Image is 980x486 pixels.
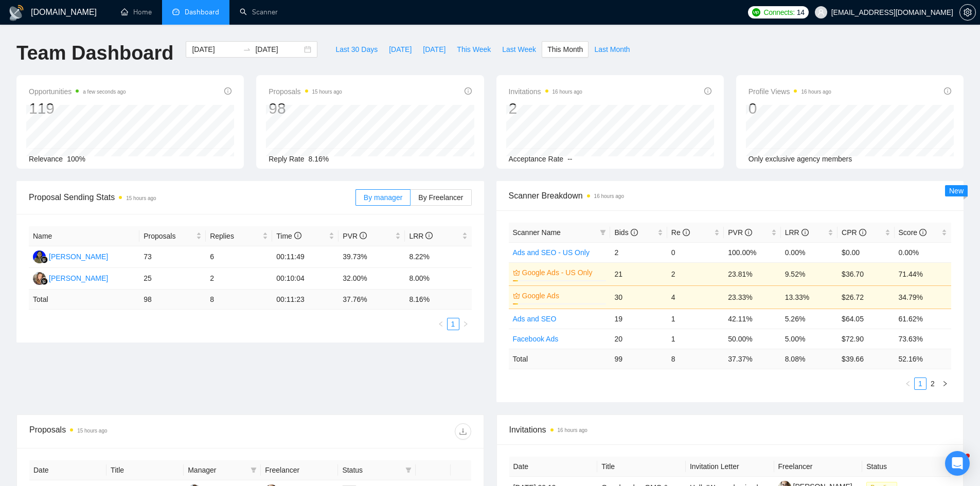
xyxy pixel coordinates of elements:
[312,89,342,95] time: 15 hours ago
[502,44,536,55] span: Last Week
[902,377,914,390] button: left
[610,242,667,262] td: 2
[547,44,583,55] span: This Month
[309,155,329,163] span: 8.16%
[338,268,405,290] td: 32.00%
[185,8,219,16] span: Dashboard
[774,457,863,477] th: Freelancer
[959,4,976,21] button: setting
[781,285,838,309] td: 13.33%
[338,290,405,310] td: 37.76 %
[459,318,472,330] li: Next Page
[838,242,894,262] td: $0.00
[724,285,780,309] td: 23.33%
[139,246,206,268] td: 73
[597,457,686,477] th: Title
[405,246,471,268] td: 8.22%
[49,251,108,262] div: [PERSON_NAME]
[513,335,559,343] a: Facebook Ads
[459,318,472,330] button: right
[403,462,414,478] span: filter
[781,349,838,369] td: 8.08 %
[895,349,951,369] td: 52.16 %
[33,250,46,263] img: AA
[895,309,951,329] td: 61.62%
[724,329,780,349] td: 50.00%
[360,232,367,239] span: info-circle
[895,285,951,309] td: 34.79%
[960,8,975,16] span: setting
[567,155,572,163] span: --
[614,228,637,237] span: Bids
[704,87,711,95] span: info-circle
[77,428,107,434] time: 15 hours ago
[558,427,587,433] time: 16 hours ago
[338,246,405,268] td: 39.73%
[862,457,951,477] th: Status
[342,464,401,476] span: Status
[172,8,180,15] span: dashboard
[842,228,866,237] span: CPR
[763,7,794,18] span: Connects:
[8,5,25,21] img: logo
[939,377,951,390] button: right
[335,44,378,55] span: Last 30 Days
[418,193,463,202] span: By Freelancer
[210,230,260,242] span: Replies
[206,290,272,310] td: 8
[448,318,459,330] a: 1
[600,229,606,236] span: filter
[667,285,724,309] td: 4
[949,187,964,195] span: New
[240,8,278,16] a: searchScanner
[272,246,338,268] td: 00:11:49
[405,467,412,473] span: filter
[272,268,338,290] td: 00:10:04
[451,41,496,58] button: This Week
[610,309,667,329] td: 19
[206,226,272,246] th: Replies
[899,228,926,237] span: Score
[610,285,667,309] td: 30
[667,349,724,369] td: 8
[33,252,108,260] a: AA[PERSON_NAME]
[435,318,447,330] li: Previous Page
[905,381,911,387] span: left
[455,423,471,440] button: download
[959,8,976,16] a: setting
[343,232,367,240] span: PVR
[144,230,194,242] span: Proposals
[29,460,106,480] th: Date
[724,262,780,285] td: 23.81%
[838,349,894,369] td: $ 39.66
[106,460,184,480] th: Title
[728,228,752,237] span: PVR
[261,460,338,480] th: Freelancer
[435,318,447,330] button: left
[895,242,951,262] td: 0.00%
[29,290,139,310] td: Total
[944,87,951,95] span: info-circle
[542,41,589,58] button: This Month
[594,44,630,55] span: Last Month
[610,349,667,369] td: 99
[838,329,894,349] td: $72.90
[667,262,724,285] td: 2
[513,269,520,276] span: crown
[797,7,805,18] span: 14
[610,329,667,349] td: 20
[192,44,239,55] input: Start date
[724,242,780,262] td: 100.00%
[67,155,85,163] span: 100%
[457,44,491,55] span: This Week
[838,285,894,309] td: $26.72
[667,329,724,349] td: 1
[139,268,206,290] td: 25
[41,256,48,263] img: gigradar-bm.png
[838,309,894,329] td: $64.05
[509,457,598,477] th: Date
[671,228,690,237] span: Re
[330,41,383,58] button: Last 30 Days
[405,268,471,290] td: 8.00%
[417,41,451,58] button: [DATE]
